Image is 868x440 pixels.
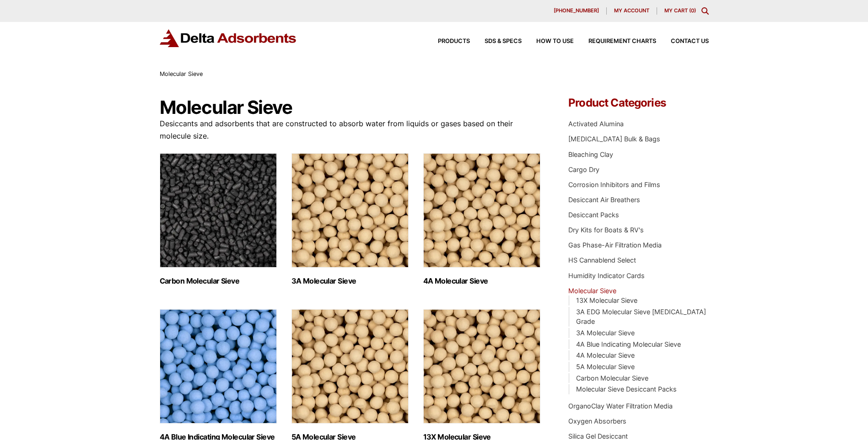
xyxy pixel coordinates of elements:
img: Delta Adsorbents [160,29,297,47]
a: 4A Blue Indicating Molecular Sieve [576,340,681,348]
h2: 3A Molecular Sieve [291,277,409,285]
h1: Molecular Sieve [160,97,541,118]
a: 13X Molecular Sieve [576,296,637,304]
a: Contact Us [656,38,709,44]
a: [MEDICAL_DATA] Bulk & Bags [568,135,660,143]
a: Desiccant Packs [568,211,619,219]
a: How to Use [522,38,574,44]
a: Visit product category 3A Molecular Sieve [291,153,409,285]
span: Contact Us [671,38,709,44]
a: Oxygen Absorbers [568,417,626,425]
a: Activated Alumina [568,120,624,128]
a: [PHONE_NUMBER] [546,7,607,15]
a: My Cart (0) [664,7,696,14]
h4: Product Categories [568,97,708,108]
img: Carbon Molecular Sieve [160,153,277,268]
a: Bleaching Clay [568,150,613,158]
span: My account [614,8,649,13]
span: SDS & SPECS [485,38,522,44]
a: 4A Molecular Sieve [576,351,635,359]
a: Gas Phase-Air Filtration Media [568,241,662,249]
span: How to Use [536,38,574,44]
a: OrganoClay Water Filtration Media [568,402,673,410]
a: Products [423,38,470,44]
div: Toggle Modal Content [701,7,709,15]
a: Corrosion Inhibitors and Films [568,181,660,188]
a: Dry Kits for Boats & RV's [568,226,644,234]
a: Visit product category Carbon Molecular Sieve [160,153,277,285]
a: 3A EDG Molecular Sieve [MEDICAL_DATA] Grade [576,308,706,326]
a: Molecular Sieve [568,287,616,295]
p: Desiccants and adsorbents that are constructed to absorb water from liquids or gases based on the... [160,118,541,142]
img: 5A Molecular Sieve [291,309,409,424]
a: Visit product category 4A Molecular Sieve [423,153,540,285]
h2: 4A Molecular Sieve [423,277,540,285]
span: Molecular Sieve [160,70,203,77]
a: 3A Molecular Sieve [576,329,635,337]
span: [PHONE_NUMBER] [554,8,599,13]
img: 3A Molecular Sieve [291,153,409,268]
a: Molecular Sieve Desiccant Packs [576,385,677,393]
a: Desiccant Air Breathers [568,196,640,204]
a: 5A Molecular Sieve [576,363,635,370]
a: Requirement Charts [574,38,656,44]
h2: Carbon Molecular Sieve [160,277,277,285]
img: 4A Molecular Sieve [423,153,540,268]
img: 13X Molecular Sieve [423,309,540,424]
a: Cargo Dry [568,166,599,173]
img: 4A Blue Indicating Molecular Sieve [160,309,277,424]
a: HS Cannablend Select [568,256,636,264]
a: Carbon Molecular Sieve [576,374,648,382]
a: Silica Gel Desiccant [568,432,628,440]
span: Products [438,38,470,44]
a: My account [607,7,657,15]
a: Humidity Indicator Cards [568,272,645,279]
a: SDS & SPECS [470,38,522,44]
span: Requirement Charts [588,38,656,44]
span: 0 [691,7,694,14]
